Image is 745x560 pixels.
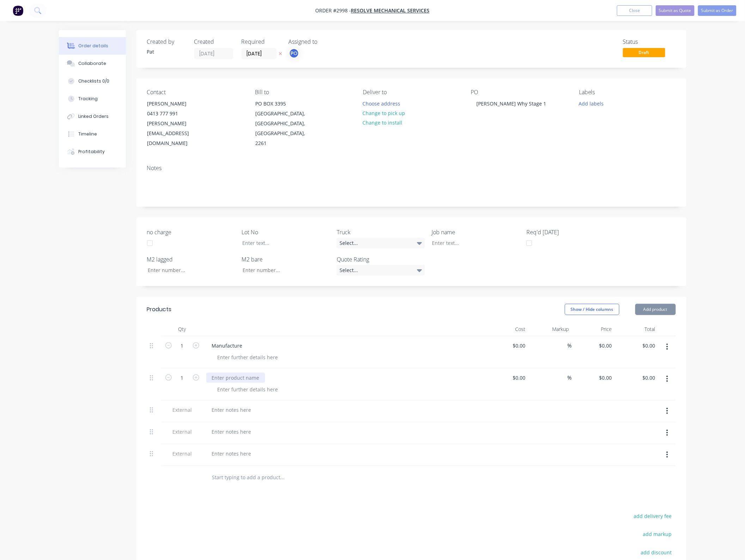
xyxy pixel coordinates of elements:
[212,470,353,484] input: Start typing to add a product...
[164,428,201,435] span: External
[526,228,615,236] label: Req'd [DATE]
[78,96,98,102] div: Tracking
[147,255,235,264] label: M2 lagged
[147,48,186,55] div: Pat
[206,341,248,351] div: Manufacture
[78,78,109,84] div: Checklists 0/0
[656,5,695,16] button: Submit as Quote
[471,98,552,109] div: [PERSON_NAME] Why Stage 1
[59,143,126,161] button: Profitability
[147,228,235,236] label: no charge
[255,109,314,148] div: [GEOGRAPHIC_DATA], [GEOGRAPHIC_DATA], [GEOGRAPHIC_DATA], 2261
[59,125,126,143] button: Timeline
[78,149,105,155] div: Profitability
[161,322,203,336] div: Qty
[572,322,615,336] div: Price
[147,305,172,314] div: Products
[194,38,233,45] div: Created
[242,38,280,45] div: Required
[59,72,126,90] button: Checklists 0/0
[579,89,676,96] div: Labels
[615,322,658,336] div: Total
[164,450,201,457] span: External
[568,342,572,350] span: %
[351,7,430,14] a: Resolve Mechanical Services
[698,5,737,16] button: Submit as Order
[237,265,330,276] input: Enter number...
[78,131,97,137] div: Timeline
[630,512,676,521] button: add delivery fee
[59,55,126,72] button: Collaborate
[142,265,235,276] input: Enter number...
[249,98,320,149] div: PO BOX 3395[GEOGRAPHIC_DATA], [GEOGRAPHIC_DATA], [GEOGRAPHIC_DATA], 2261
[255,89,352,96] div: Bill to
[637,548,676,558] button: add discount
[568,374,572,382] span: %
[59,108,126,125] button: Linked Orders
[617,5,652,16] button: Close
[471,89,568,96] div: PO
[565,304,619,315] button: Show / Hide columns
[13,5,23,16] img: Factory
[289,48,299,59] button: PO
[78,60,106,67] div: Collaborate
[255,99,314,109] div: PO BOX 3395
[529,322,572,336] div: Markup
[359,118,406,127] button: Change to install
[164,406,201,414] span: External
[575,98,607,108] button: Add labels
[635,304,676,315] button: Add product
[141,98,212,149] div: [PERSON_NAME]0413 777 991[PERSON_NAME][EMAIL_ADDRESS][DOMAIN_NAME]
[337,265,425,276] div: Select...
[359,108,409,118] button: Change to pick up
[59,37,126,55] button: Order details
[486,322,529,336] div: Cost
[147,99,206,109] div: [PERSON_NAME]
[623,38,676,45] div: Status
[147,109,206,119] div: 0413 777 991
[147,119,206,148] div: [PERSON_NAME][EMAIL_ADDRESS][DOMAIN_NAME]
[147,38,186,45] div: Created by
[289,38,359,45] div: Assigned to
[147,89,244,96] div: Contact
[78,43,108,49] div: Order details
[359,98,404,108] button: Choose address
[59,90,126,108] button: Tracking
[78,113,109,120] div: Linked Orders
[623,48,665,57] span: Draft
[242,255,330,264] label: M2 bare
[316,7,351,14] span: Order #2998 -
[337,238,425,248] div: Select...
[242,228,330,236] label: Lot No
[337,228,425,236] label: Truck
[363,89,459,96] div: Deliver to
[337,255,425,264] label: Quote Rating
[147,165,676,171] div: Notes
[640,530,676,539] button: add markup
[432,228,520,236] label: Job name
